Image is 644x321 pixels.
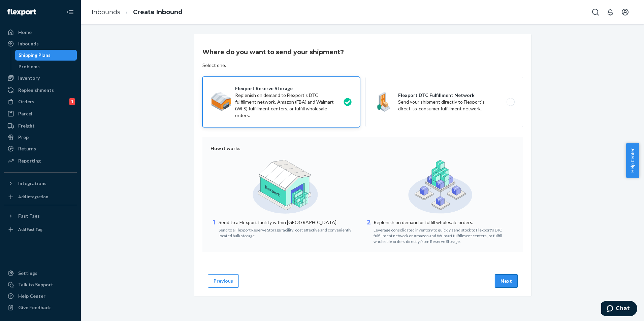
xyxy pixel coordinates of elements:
a: Create Inbound [133,8,183,16]
button: Close Navigation [63,5,77,19]
button: Open notifications [604,5,617,19]
a: Add Fast Tag [4,224,77,235]
div: Replenishments [18,87,54,94]
div: Leverage consolidated inventory to quickly send stock to Flexport's DTC fulfillment network or Am... [374,226,515,244]
a: Freight [4,120,77,131]
ol: breadcrumbs [86,2,188,22]
a: Inbounds [4,38,77,49]
div: How it works [211,145,515,152]
div: Send to a Flexport Reserve Storage facility: cost effective and conveniently located bulk storage. [219,226,360,239]
h3: Where do you want to send your shipment? [202,48,344,57]
button: Fast Tags [4,211,77,221]
button: Help Center [626,143,639,178]
img: Flexport logo [7,9,36,15]
div: Settings [18,270,37,277]
iframe: Opens a widget where you can chat to one of our agents [601,301,637,318]
a: Returns [4,143,77,154]
div: 1 [211,218,217,239]
div: Add Integration [18,194,48,200]
div: Integrations [18,180,46,187]
a: Problems [15,61,77,72]
button: Open account menu [618,5,632,19]
a: Home [4,27,77,38]
p: Send to a Flexport facility within [GEOGRAPHIC_DATA]. [219,219,360,226]
button: Next [495,274,518,288]
button: Open Search Box [589,5,602,19]
a: Prep [4,132,77,143]
div: Help Center [18,293,45,299]
a: Orders1 [4,96,77,107]
button: Integrations [4,178,77,189]
a: Shipping Plans [15,50,77,61]
div: Inbounds [18,40,39,47]
button: Previous [208,274,239,288]
div: 1 [69,98,75,105]
div: Shipping Plans [19,52,51,59]
div: Add Fast Tag [18,226,42,232]
div: Returns [18,145,36,152]
p: Replenish on demand or fulfill wholesale orders. [374,219,515,226]
div: Problems [19,63,40,70]
a: Inventory [4,73,77,83]
a: Parcel [4,108,77,119]
a: Replenishments [4,85,77,96]
div: Prep [18,134,29,141]
div: Give Feedback [18,304,51,311]
div: Parcel [18,110,32,117]
div: Home [18,29,32,36]
div: Talk to Support [18,281,53,288]
div: Fast Tags [18,213,40,219]
a: Inbounds [92,8,120,16]
div: Orders [18,98,34,105]
div: 2 [365,218,372,244]
a: Reporting [4,155,77,166]
div: Reporting [18,157,41,164]
a: Settings [4,268,77,279]
div: Select one. [202,62,226,69]
button: Give Feedback [4,302,77,313]
a: Add Integration [4,191,77,202]
button: Talk to Support [4,279,77,290]
div: Freight [18,122,35,129]
a: Help Center [4,291,77,301]
div: Inventory [18,75,40,81]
